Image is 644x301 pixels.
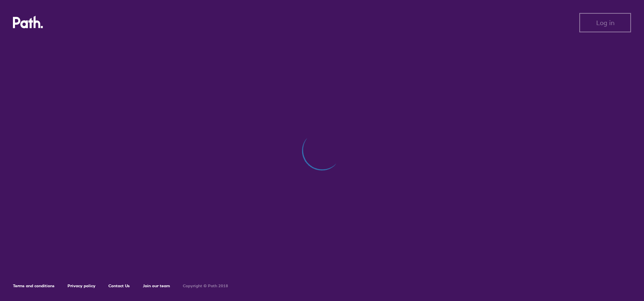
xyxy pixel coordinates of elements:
a: Privacy policy [68,283,95,288]
h6: Copyright © Path 2018 [183,284,228,288]
a: Terms and conditions [13,283,55,288]
button: Log in [579,13,631,32]
a: Join our team [143,283,170,288]
span: Log in [596,19,614,26]
a: Contact Us [108,283,130,288]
